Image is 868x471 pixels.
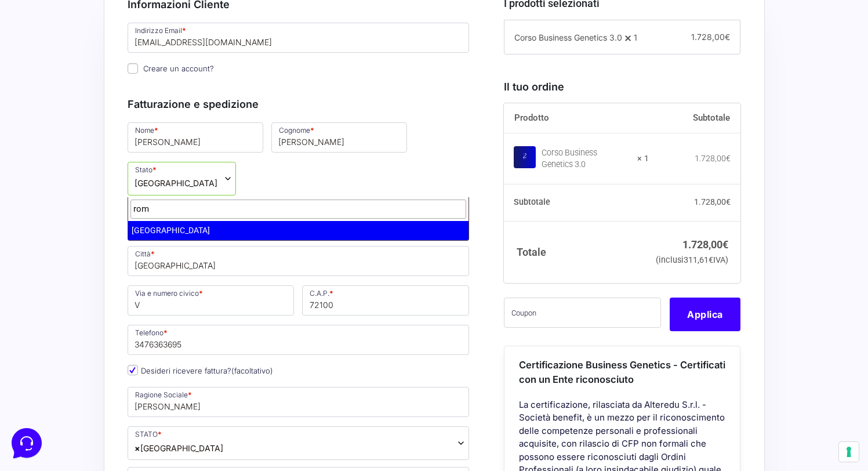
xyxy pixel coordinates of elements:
[81,364,152,391] button: Messaggi
[128,122,263,153] input: Nome *
[37,65,60,88] img: dark
[124,144,213,153] a: Apri Centro Assistenza
[143,64,214,73] span: Creare un account?
[75,104,171,114] span: Inizia una conversazione
[634,32,637,42] span: 1
[519,359,725,385] span: Certificazione Business Genetics - Certificati con un Ente riconosciuto
[128,365,138,375] input: Desideri ricevere fattura?(facoltativo)
[694,197,731,206] bdi: 1.728,00
[128,162,236,195] span: Stato
[128,387,470,417] input: Ragione Sociale *
[56,65,79,88] img: dark
[695,154,731,163] bdi: 1.728,00
[19,144,90,153] span: Trova una risposta
[670,298,740,331] button: Applica
[709,255,713,265] span: €
[542,147,629,171] div: Corso Business Genetics 3.0
[128,23,470,53] input: Indirizzo Email *
[128,246,470,276] input: Città *
[839,442,859,462] button: Le tue preferenze relative al consenso per le tecnologie di tracciamento
[151,364,223,391] button: Aiuto
[649,103,741,133] th: Subtotale
[135,442,223,454] span: Italia
[504,184,648,222] th: Subtotale
[26,169,190,180] input: Cerca un articolo...
[726,154,731,163] span: €
[100,381,132,391] p: Messaggi
[726,197,731,206] span: €
[135,442,140,454] span: ×
[637,153,649,165] strong: × 1
[722,238,728,251] span: €
[128,325,470,355] input: Telefono *
[514,32,622,42] span: Corso Business Genetics 3.0
[128,63,138,74] input: Creare un account?
[504,298,661,328] input: Coupon
[135,177,217,189] span: Italia
[179,381,195,391] p: Aiuto
[725,32,730,42] span: €
[9,426,44,461] iframe: Customerly Messenger Launcher
[231,366,273,375] span: (facoltativo)
[691,32,730,42] span: 1.728,00
[302,285,469,316] input: C.A.P. *
[9,364,81,391] button: Home
[19,97,213,121] button: Inizia una conversazione
[504,79,740,95] h3: Il tuo ordine
[128,366,273,375] label: Desideri ricevere fattura?
[19,46,99,56] span: Le tue conversazioni
[684,255,713,265] span: 311,61
[128,285,295,316] input: Via e numero civico *
[504,103,648,133] th: Prodotto
[9,9,195,28] h2: Ciao da Marketers 👋
[35,381,55,391] p: Home
[128,221,469,240] li: [GEOGRAPHIC_DATA]
[128,426,470,460] span: Italia
[656,255,728,265] small: (inclusi IVA)
[19,65,42,88] img: dark
[128,96,470,112] h3: Fatturazione e spedizione
[514,146,536,168] img: Corso Business Genetics 3.0
[271,122,407,153] input: Cognome *
[504,221,648,283] th: Totale
[682,238,728,251] bdi: 1.728,00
